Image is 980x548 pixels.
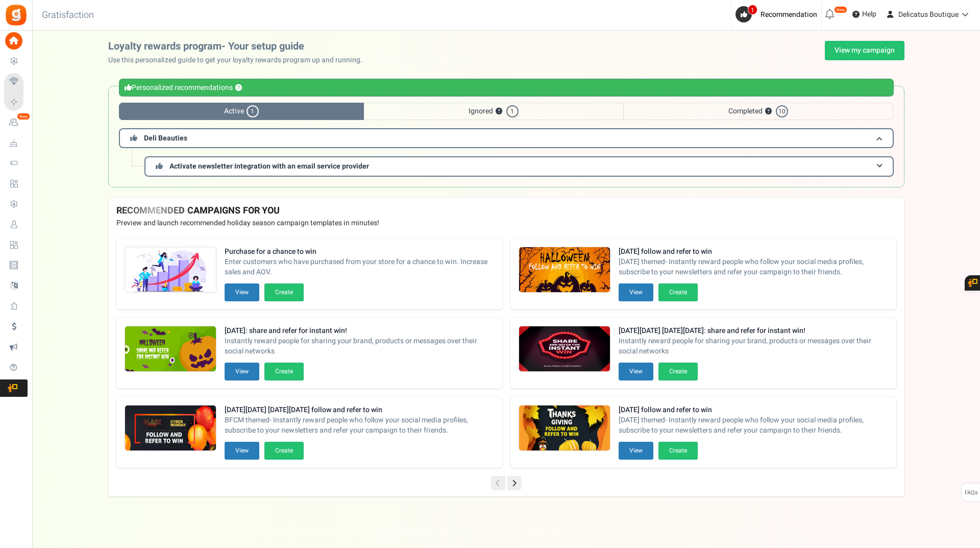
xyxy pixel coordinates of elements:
strong: [DATE][DATE] [DATE][DATE]: share and refer for instant win! [619,326,888,336]
p: Preview and launch recommended holiday season campaign templates in minutes! [116,218,896,228]
a: Help [848,6,880,22]
strong: [DATE] follow and refer to win [619,405,888,415]
img: Recommended Campaigns [519,406,610,451]
button: Create [658,363,698,380]
span: Ignored [364,103,623,120]
button: Create [658,442,698,460]
span: [DATE] themed- Instantly reward people who follow your social media profiles, subscribe to your n... [619,415,888,436]
span: Activate newsletter integration with an email service provider [169,161,369,172]
span: 1 [247,105,259,117]
span: Instantly reward people for sharing your brand, products or messages over their social networks [619,336,888,356]
span: BFCM themed- Instantly reward people who follow your social media profiles, subscribe to your new... [225,415,494,436]
a: 1 Recommendation [736,6,821,22]
strong: Purchase for a chance to win [225,247,494,257]
span: Recommendation [761,9,817,20]
button: Create [264,363,304,380]
img: Recommended Campaigns [125,406,216,451]
button: ? [765,108,772,115]
img: Recommended Campaigns [519,326,610,372]
button: View [619,363,653,380]
span: Enter customers who have purchased from your store for a chance to win. Increase sales and AOV. [225,257,494,277]
img: Gratisfaction [5,4,28,27]
h3: Gratisfaction [31,5,105,26]
span: FAQs [964,483,978,503]
span: Instantly reward people for sharing your brand, products or messages over their social networks [225,336,494,356]
img: Recommended Campaigns [125,326,216,372]
img: Recommended Campaigns [519,247,610,293]
a: View my campaign [825,41,904,60]
button: View [225,283,259,301]
button: ? [235,85,242,91]
h2: Loyalty rewards program- Your setup guide [108,41,371,52]
button: View [225,442,259,460]
span: 1 [506,105,519,117]
em: New [17,113,30,120]
span: Help [860,9,876,19]
button: Create [658,283,698,301]
span: Delicatus Boutique [898,9,959,20]
span: [DATE] themed- Instantly reward people who follow your social media profiles, subscribe to your n... [619,257,888,277]
button: View [619,442,653,460]
a: New [4,114,28,131]
span: Completed [623,103,893,120]
button: ? [496,108,502,115]
span: 1 [748,5,757,15]
h4: RECOMMENDED CAMPAIGNS FOR YOU [116,206,896,216]
button: Create [264,442,304,460]
span: 10 [776,105,788,117]
p: Use this personalized guide to get your loyalty rewards program up and running. [108,55,371,65]
button: View [619,283,653,301]
button: Create [264,283,304,301]
strong: [DATE]: share and refer for instant win! [225,326,494,336]
em: New [834,6,847,13]
img: Recommended Campaigns [125,247,216,293]
button: View [225,363,259,380]
strong: [DATE][DATE] [DATE][DATE] follow and refer to win [225,405,494,415]
span: Active [119,103,364,120]
span: Deli Beauties [144,133,187,144]
div: Personalized recommendations [119,79,894,97]
strong: [DATE] follow and refer to win [619,247,888,257]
